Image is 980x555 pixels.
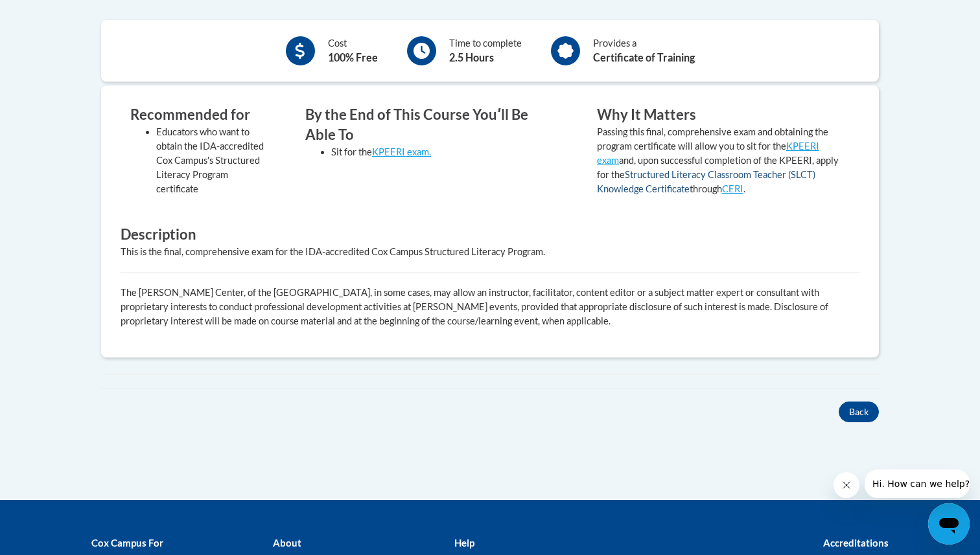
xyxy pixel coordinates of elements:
[328,36,378,65] div: Cost
[121,245,859,259] div: This is the final, comprehensive exam for the IDA-accredited Cox Campus Structured Literacy Program.
[597,169,815,194] a: Structured Literacy Classroom Teacher (SLCT) Knowledge Certificate
[823,537,889,549] b: Accreditations
[597,125,850,196] p: Passing this final, comprehensive exam and obtaining the program certificate will allow you to si...
[273,537,301,549] b: About
[305,105,558,145] h3: By the End of This Course Youʹll Be Able To
[130,105,266,125] h3: Recommended for
[449,51,494,63] b: 2.5 Hours
[328,51,378,63] b: 100% Free
[449,36,522,65] div: Time to complete
[121,286,859,328] p: The [PERSON_NAME] Center, of the [GEOGRAPHIC_DATA], in some cases, may allow an instructor, facil...
[331,145,558,159] li: Sit for the
[865,470,970,498] iframe: Message from company
[928,503,970,545] iframe: Button to launch messaging window
[834,472,859,498] iframe: Close message
[91,537,163,549] b: Cox Campus For
[593,36,695,65] div: Provides a
[839,402,879,422] button: Back
[156,125,266,196] li: Educators who want to obtain the IDA-accredited Cox Campus's Structured Literacy Program certificate
[121,225,859,245] h3: Description
[454,537,474,549] b: Help
[597,105,850,125] h3: Why It Matters
[372,146,431,157] a: KPEERI exam.
[722,183,743,194] a: CERI
[593,51,695,63] b: Certificate of Training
